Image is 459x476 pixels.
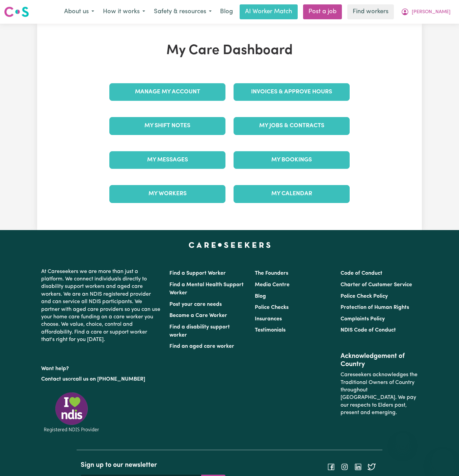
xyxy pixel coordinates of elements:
a: Careseekers logo [4,4,29,20]
a: My Bookings [234,151,350,169]
a: Protection of Human Rights [341,305,409,310]
img: Careseekers logo [4,6,29,18]
h2: Sign up to our newsletter [81,461,225,469]
a: Media Centre [255,282,290,288]
iframe: Button to launch messaging window [432,449,454,471]
a: Contact us [41,377,68,382]
a: My Jobs & Contracts [234,117,350,135]
a: Follow Careseekers on LinkedIn [354,464,362,470]
p: At Careseekers we are more than just a platform. We connect individuals directly to disability su... [41,265,161,346]
a: Invoices & Approve Hours [234,83,350,101]
a: My Workers [109,185,225,203]
a: Charter of Customer Service [341,282,412,288]
p: Want help? [41,362,161,372]
p: or [41,373,161,386]
a: Find a disability support worker [169,324,230,338]
img: Registered NDIS provider [41,391,102,433]
a: Testimonials [255,327,286,333]
a: My Messages [109,151,225,169]
a: Post your care needs [169,302,222,307]
a: My Calendar [234,185,350,203]
a: Follow Careseekers on Facebook [327,464,335,470]
a: Police Check Policy [341,294,388,299]
h2: Acknowledgement of Country [341,352,418,368]
a: Post a job [303,4,342,19]
a: My Shift Notes [109,117,225,135]
a: The Founders [255,271,288,276]
a: Complaints Policy [341,316,385,322]
a: Blog [255,294,266,299]
p: Careseekers acknowledges the Traditional Owners of Country throughout [GEOGRAPHIC_DATA]. We pay o... [341,368,418,419]
a: Blog [216,4,237,19]
button: My Account [397,5,455,19]
a: Police Checks [255,305,289,310]
a: Manage My Account [109,83,225,101]
a: Become a Care Worker [169,313,227,318]
a: Find a Mental Health Support Worker [169,282,244,296]
a: Find an aged care worker [169,344,234,349]
a: NDIS Code of Conduct [341,327,396,333]
a: Find workers [347,4,394,19]
a: Careseekers home page [189,242,271,248]
a: AI Worker Match [240,4,298,19]
a: Follow Careseekers on Instagram [341,464,349,470]
a: Code of Conduct [341,271,382,276]
a: Insurances [255,316,282,322]
button: About us [60,5,99,19]
span: [PERSON_NAME] [412,8,451,16]
iframe: Close message [396,433,409,446]
button: How it works [99,5,150,19]
a: Find a Support Worker [169,271,226,276]
a: Follow Careseekers on Twitter [368,464,376,470]
button: Safety & resources [150,5,216,19]
h1: My Care Dashboard [105,43,354,59]
a: call us on [PHONE_NUMBER] [73,377,145,382]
